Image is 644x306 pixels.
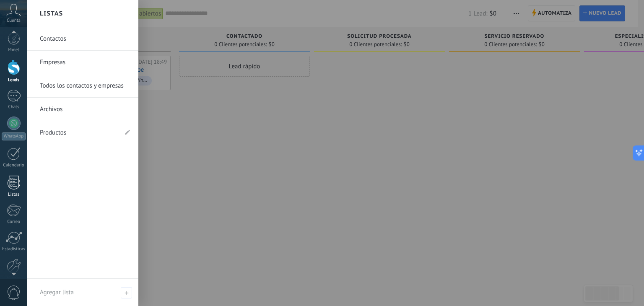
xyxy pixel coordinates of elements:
div: Estadísticas [2,246,26,252]
div: Correo [2,219,26,225]
div: Calendario [2,163,26,168]
div: Leads [2,78,26,83]
a: Archivos [40,98,130,121]
a: Empresas [40,51,130,74]
div: Panel [2,47,26,53]
a: Productos [40,121,117,145]
div: Listas [2,192,26,197]
div: WhatsApp [2,132,26,140]
a: Contactos [40,27,130,51]
span: Cuenta [7,18,21,23]
h2: Listas [40,0,63,27]
span: Agregar lista [40,288,74,296]
div: Chats [2,104,26,110]
a: Todos los contactos y empresas [40,74,130,98]
span: Agregar lista [121,287,132,298]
